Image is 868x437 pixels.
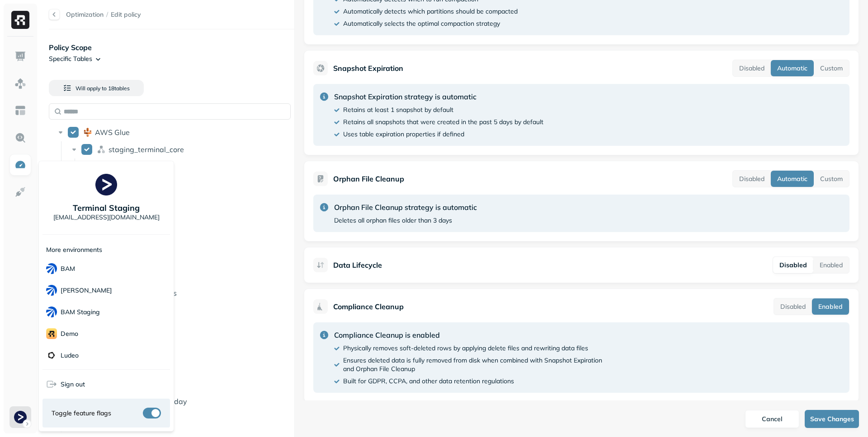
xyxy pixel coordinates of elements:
p: BAM [61,265,75,273]
span: Toggle feature flags [52,409,111,418]
img: demo [46,328,57,339]
img: BAM Staging [46,307,57,317]
img: BAM Dev [46,285,57,296]
p: BAM Staging [61,308,100,316]
p: Ludeo [61,351,79,360]
p: [EMAIL_ADDRESS][DOMAIN_NAME] [53,213,160,222]
img: BAM [46,263,57,274]
p: Terminal Staging [73,203,140,213]
p: More environments [46,246,102,254]
img: Ludeo [46,350,57,361]
p: demo [61,330,78,338]
span: Sign out [61,380,85,389]
img: Terminal Staging [95,174,117,195]
p: [PERSON_NAME] [61,286,112,295]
